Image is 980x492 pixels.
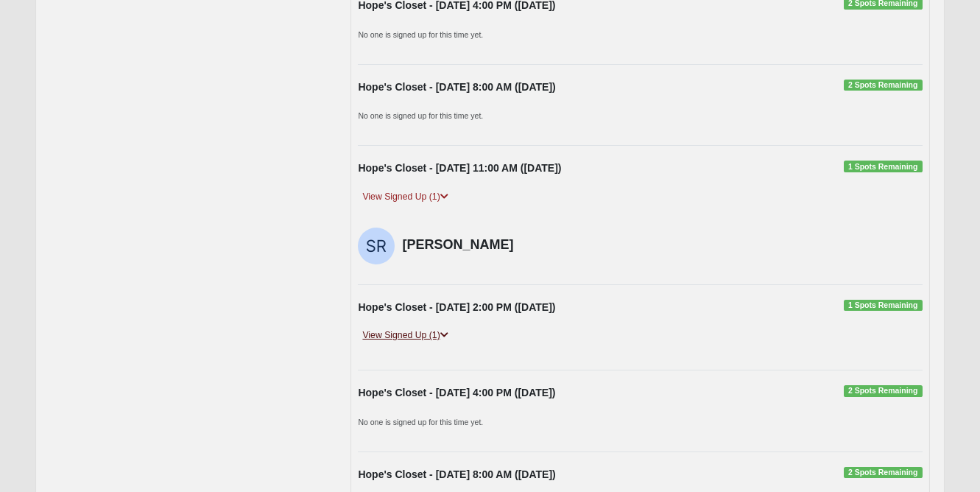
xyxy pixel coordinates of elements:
a: View Signed Up (1) [358,189,452,205]
span: 2 Spots Remaining [844,80,923,91]
span: 1 Spots Remaining [844,161,923,172]
h4: [PERSON_NAME] [402,237,531,253]
strong: Hope's Closet - [DATE] 2:00 PM ([DATE]) [358,301,555,313]
span: 1 Spots Remaining [844,300,923,312]
small: No one is signed up for this time yet. [358,30,483,39]
span: 2 Spots Remaining [844,467,923,479]
small: No one is signed up for this time yet. [358,111,483,120]
small: No one is signed up for this time yet. [358,418,483,426]
strong: Hope's Closet - [DATE] 8:00 AM ([DATE]) [358,468,555,480]
a: View Signed Up (1) [358,328,452,343]
strong: Hope's Closet - [DATE] 11:00 AM ([DATE]) [358,162,561,174]
span: 2 Spots Remaining [844,385,923,397]
strong: Hope's Closet - [DATE] 4:00 PM ([DATE]) [358,387,555,398]
strong: Hope's Closet - [DATE] 8:00 AM ([DATE]) [358,81,555,93]
img: Sharol Rieser [358,228,395,264]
